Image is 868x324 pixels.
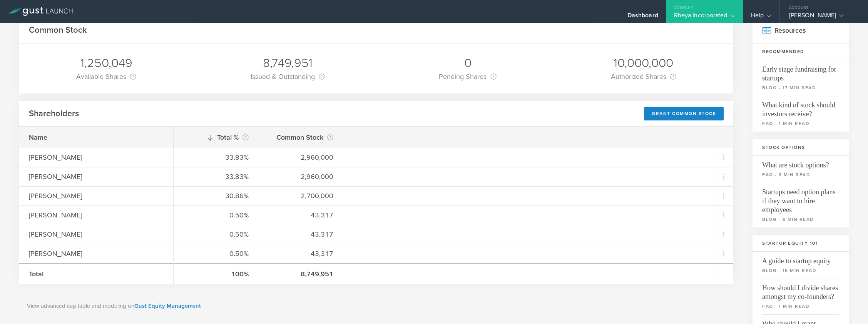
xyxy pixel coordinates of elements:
small: faq - 3 min read [762,171,839,178]
div: 43,317 [268,210,333,220]
div: 100% [183,269,249,279]
a: A guide to startup equityblog - 15 min read [753,252,849,279]
span: What kind of stock should investors receive? [762,96,839,119]
div: 33.83% [183,152,249,162]
div: [PERSON_NAME] [29,152,164,162]
div: Total % [183,132,249,143]
small: blog - 17 min read [762,84,839,91]
div: 0.50% [183,229,249,239]
h3: Startup Equity 101 [753,235,849,252]
div: 0.50% [183,249,249,259]
div: 2,960,000 [268,172,333,182]
small: blog - 6 min read [762,216,839,223]
h2: Common Stock [29,25,87,36]
div: [PERSON_NAME] [29,210,164,220]
h3: Recommended [753,43,849,60]
div: 43,317 [268,249,333,259]
div: 1,250,049 [76,55,136,71]
a: Early stage fundraising for startupsblog - 17 min read [753,60,849,96]
div: 0 [439,55,497,71]
span: A guide to startup equity [762,252,839,266]
div: Pending Shares [439,71,497,82]
div: 33.83% [183,172,249,182]
span: How should I divide shares amongst my co-founders? [762,279,839,301]
small: faq - 1 min read [762,120,839,127]
div: Issued & Outstanding [251,71,325,82]
div: 10,000,000 [611,55,676,71]
a: Gust Equity Management [134,302,201,309]
a: How should I divide shares amongst my co-founders?faq - 1 min read [753,279,849,314]
div: Total [29,269,164,279]
h2: Shareholders [29,108,79,119]
span: Early stage fundraising for startups [762,60,839,83]
a: What kind of stock should investors receive?faq - 1 min read [753,96,849,132]
div: Authorized Shares [611,71,676,82]
div: 8,749,951 [268,269,333,279]
small: faq - 1 min read [762,303,839,310]
div: 8,749,951 [251,55,325,71]
div: Rheya Incorporated [674,12,735,23]
div: Dashboard [627,12,658,23]
div: 2,700,000 [268,191,333,201]
div: [PERSON_NAME] [29,191,164,201]
div: Available Shares [76,71,136,82]
div: [PERSON_NAME] [789,12,855,23]
div: [PERSON_NAME] [29,172,164,182]
div: 30.86% [183,191,249,201]
iframe: Chat Widget [830,287,868,324]
h3: Stock Options [753,139,849,156]
div: Help [751,12,771,23]
div: [PERSON_NAME] [29,229,164,239]
div: [PERSON_NAME] [29,249,164,259]
a: What are stock options?faq - 3 min read [753,156,849,183]
div: Grant Common Stock [644,107,724,120]
h2: Resources [753,18,849,43]
div: Common Stock [268,132,333,143]
div: 2,960,000 [268,152,333,162]
div: 43,317 [268,229,333,239]
span: What are stock options? [762,156,839,170]
div: Name [29,132,164,142]
small: blog - 15 min read [762,267,839,274]
a: Startups need option plans if they want to hire employeesblog - 6 min read [753,183,849,227]
div: 0.50% [183,210,249,220]
span: Startups need option plans if they want to hire employees [762,183,839,214]
p: View advanced cap table and modeling on [27,302,726,311]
